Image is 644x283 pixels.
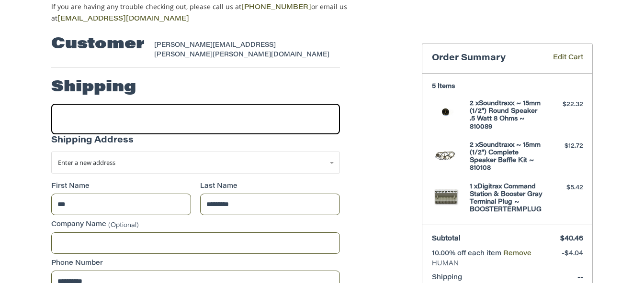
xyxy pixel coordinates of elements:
span: -- [577,274,583,281]
h2: Shipping [51,78,136,97]
legend: Shipping Address [51,134,134,152]
a: Remove [503,250,531,257]
a: [PHONE_NUMBER] [241,4,311,11]
label: First Name [51,182,191,192]
h3: Order Summary [432,53,539,64]
a: Enter or select a different address [51,152,340,174]
p: If you are having any trouble checking out, please call us at or email us at [51,1,377,24]
div: $22.32 [545,100,583,109]
span: 10.00% off each item [432,250,503,257]
label: Company Name [51,220,340,230]
span: Shipping [432,274,462,281]
span: -$4.04 [562,250,583,257]
h4: 2 x Soundtraxx ~ 15mm (1/2") Round Speaker .5 Watt 8 Ohms ~ 810089 [470,100,543,131]
a: [EMAIL_ADDRESS][DOMAIN_NAME] [57,16,189,22]
div: $12.72 [545,141,583,151]
span: HUMAN [432,259,583,269]
h3: 5 Items [432,83,583,90]
div: [PERSON_NAME][EMAIL_ADDRESS][PERSON_NAME][PERSON_NAME][DOMAIN_NAME] [154,41,331,59]
span: Enter a new address [58,158,115,167]
h4: 2 x Soundtraxx ~ 15mm (1/2") Complete Speaker Baffle Kit ~ 810108 [470,141,543,173]
span: $40.46 [560,236,583,242]
span: Subtotal [432,236,461,242]
label: Phone Number [51,259,340,269]
label: Last Name [200,182,340,192]
a: Edit Cart [539,53,583,64]
small: (Optional) [108,222,139,229]
h2: Customer [51,35,145,54]
h4: 1 x Digitrax Command Station & Booster Gray Terminal Plug ~ BOOSTERTERMPLUG [470,183,543,214]
div: $5.42 [545,183,583,193]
